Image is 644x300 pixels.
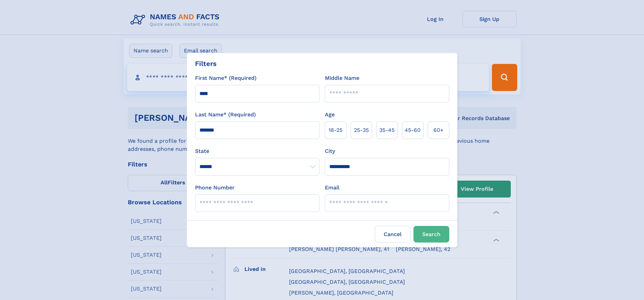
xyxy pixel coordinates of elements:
label: Email [325,184,339,192]
label: Middle Name [325,74,359,82]
span: 35‑45 [379,126,395,134]
span: 25‑35 [354,126,369,134]
label: Phone Number [195,184,235,192]
button: Search [413,226,449,243]
span: 60+ [433,126,444,134]
span: 45‑60 [405,126,421,134]
label: Age [325,111,335,119]
label: City [325,147,335,155]
label: State [195,147,319,155]
label: Cancel [375,226,411,243]
span: 18‑25 [329,126,342,134]
label: First Name* (Required) [195,74,257,82]
label: Last Name* (Required) [195,111,256,119]
div: Filters [195,59,217,69]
